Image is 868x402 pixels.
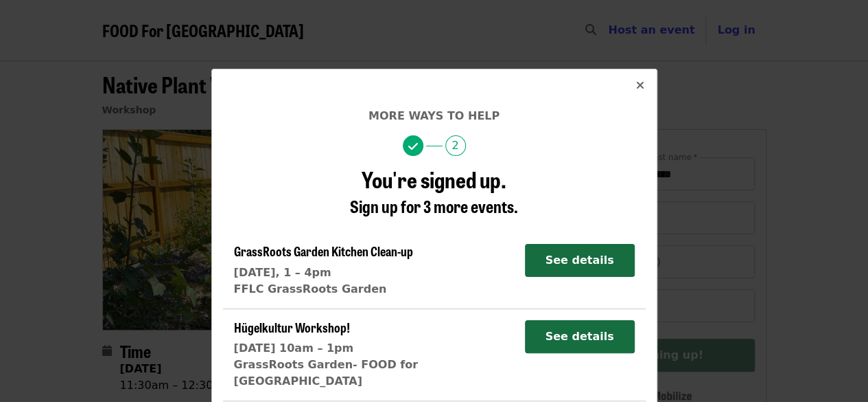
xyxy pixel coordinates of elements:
span: 2 [445,135,466,156]
i: check icon [408,140,418,153]
div: GrassRoots Garden- FOOD for [GEOGRAPHIC_DATA] [234,357,514,390]
span: GrassRoots Garden Kitchen Clean-up [234,242,413,260]
span: You're signed up. [362,163,506,195]
i: times icon [636,79,644,92]
button: See details [525,244,635,277]
button: See details [525,320,635,353]
button: Close [624,69,657,102]
a: Hügelkultur Workshop![DATE] 10am – 1pmGrassRoots Garden- FOOD for [GEOGRAPHIC_DATA] [234,320,514,390]
span: Hügelkultur Workshop! [234,318,350,336]
span: More ways to help [368,109,500,122]
a: See details [525,254,635,267]
div: FFLC GrassRoots Garden [234,281,413,298]
a: GrassRoots Garden Kitchen Clean-up[DATE], 1 – 4pmFFLC GrassRoots Garden [234,244,413,298]
span: Sign up for 3 more events. [350,194,518,218]
a: See details [525,330,635,343]
div: [DATE], 1 – 4pm [234,265,413,281]
div: [DATE] 10am – 1pm [234,340,514,357]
